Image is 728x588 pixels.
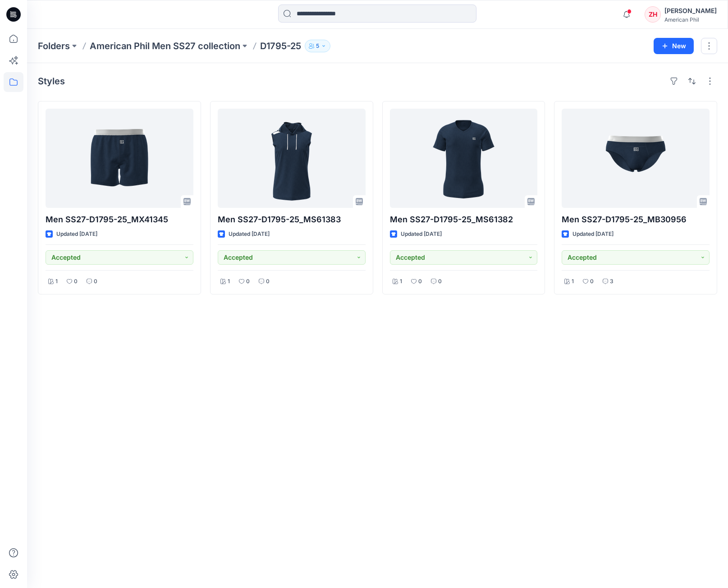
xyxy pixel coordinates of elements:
p: 0 [246,277,250,286]
p: 1 [572,277,574,286]
p: D1795-25 [260,40,301,52]
p: 0 [266,277,270,286]
p: 1 [400,277,402,286]
p: Updated [DATE] [401,230,442,239]
p: 0 [438,277,442,286]
button: 5 [305,40,330,52]
div: [PERSON_NAME] [664,5,717,16]
p: 1 [228,277,230,286]
button: New [654,38,694,54]
p: 0 [590,277,594,286]
div: American Phil [664,16,717,23]
p: Men SS27-D1795-25_MS61382 [390,213,538,226]
p: Men SS27-D1795-25_MS61383 [218,213,366,226]
p: 0 [74,277,78,286]
a: Men SS27-D1795-25_MB30956 [562,109,710,208]
p: 1 [55,277,58,286]
p: Updated [DATE] [229,230,270,239]
p: 0 [418,277,422,286]
p: Men SS27-D1795-25_MB30956 [562,213,710,226]
p: 5 [316,41,319,51]
div: ZH [645,6,661,23]
p: 3 [610,277,614,286]
h4: Styles [38,76,65,87]
a: Men SS27-D1795-25_MS61382 [390,109,538,208]
a: American Phil Men SS27 collection [90,40,240,52]
p: 0 [94,277,97,286]
a: Men SS27-D1795-25_MX41345 [46,109,193,208]
a: Folders [38,40,70,52]
p: Updated [DATE] [56,230,97,239]
p: Updated [DATE] [572,230,614,239]
p: Men SS27-D1795-25_MX41345 [46,213,193,226]
a: Men SS27-D1795-25_MS61383 [218,109,366,208]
